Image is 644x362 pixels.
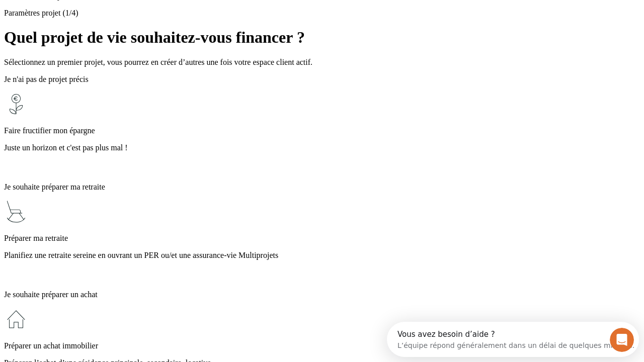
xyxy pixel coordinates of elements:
[4,58,312,66] span: Sélectionnez un premier projet, vous pourrez en créer d’autres une fois votre espace client actif.
[4,126,640,135] p: Faire fructifier mon épargne
[4,183,640,192] p: Je souhaite préparer ma retraite
[4,234,640,243] p: Préparer ma retraite
[4,341,640,350] p: Préparer un achat immobilier
[4,290,640,299] p: Je souhaite préparer un achat
[4,9,640,18] p: Paramètres projet (1/4)
[4,4,277,32] div: Ouvrir le Messenger Intercom
[11,9,248,17] div: Vous avez besoin d’aide ?
[11,17,248,27] div: L’équipe répond généralement dans un délai de quelques minutes.
[387,322,639,357] iframe: Intercom live chat discovery launcher
[4,28,640,47] h1: Quel projet de vie souhaitez-vous financer ?
[610,328,634,352] iframe: Intercom live chat
[4,251,640,260] p: Planifiez une retraite sereine en ouvrant un PER ou/et une assurance-vie Multiprojets
[4,143,640,152] p: Juste un horizon et c'est pas plus mal !
[4,75,640,84] p: Je n'ai pas de projet précis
